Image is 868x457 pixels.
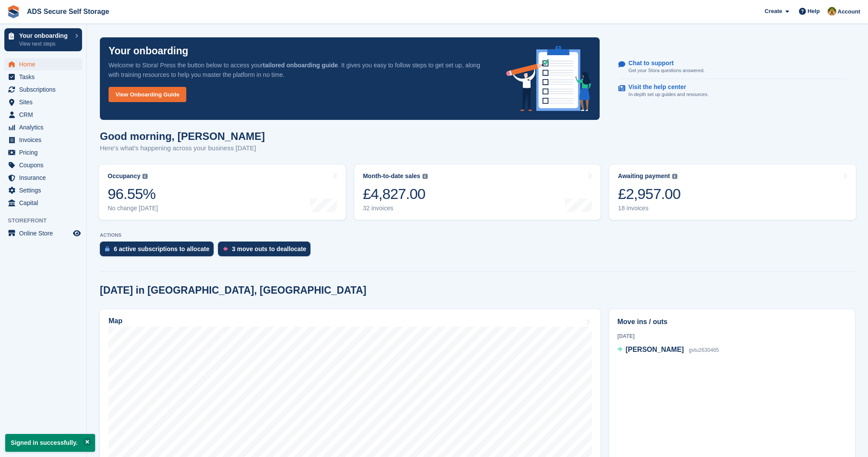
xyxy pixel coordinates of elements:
span: [PERSON_NAME] [626,346,684,353]
img: active_subscription_to_allocate_icon-d502201f5373d7db506a760aba3b589e785aa758c864c3986d89f69b8ff3... [105,246,109,252]
p: Visit the help center [628,83,702,91]
div: No change [DATE] [108,205,158,212]
span: Account [838,7,860,16]
a: ADS Secure Self Storage [23,4,112,19]
span: Online Store [19,227,71,239]
a: menu [4,184,82,196]
a: 6 active subscriptions to allocate [100,242,218,261]
span: Home [19,58,71,70]
span: gvtu2630465 [689,347,719,353]
a: [PERSON_NAME] gvtu2630465 [617,344,719,356]
a: menu [4,71,82,83]
img: stora-icon-8386f47178a22dfd0bd8f6a31ec36ba5ce8667c1dd55bd0f319d3a0aa187defe.svg [7,5,20,18]
p: Here's what's happening across your business [DATE] [100,143,265,153]
img: onboarding-info-6c161a55d2c0e0a8cae90662b2fe09162a5109e8cc188191df67fb4f79e88e88.svg [506,46,591,111]
a: Your onboarding View next steps [4,28,82,51]
a: menu [4,58,82,70]
a: Visit the help center In-depth set up guides and resources. [618,79,847,103]
div: £2,957.00 [618,185,680,203]
span: Pricing [19,146,71,159]
div: Occupancy [108,172,140,180]
a: Chat to support Get your Stora questions answered. [618,55,847,79]
a: 3 move outs to deallocate [218,242,315,261]
p: Your onboarding [19,33,71,39]
span: Tasks [19,71,71,83]
a: Month-to-date sales £4,827.00 32 invoices [354,165,601,220]
a: View Onboarding Guide [109,87,186,102]
span: Create [765,7,782,16]
a: menu [4,109,82,121]
a: menu [4,159,82,171]
a: menu [4,146,82,159]
span: Capital [19,197,71,209]
span: Subscriptions [19,83,71,96]
a: menu [4,121,82,133]
img: icon-info-grey-7440780725fd019a000dd9b08b2336e03edf1995a4989e88bcd33f0948082b44.svg [672,174,677,179]
span: CRM [19,109,71,121]
h2: [DATE] in [GEOGRAPHIC_DATA], [GEOGRAPHIC_DATA] [100,285,366,296]
span: Insurance [19,172,71,184]
img: icon-info-grey-7440780725fd019a000dd9b08b2336e03edf1995a4989e88bcd33f0948082b44.svg [422,174,428,179]
p: Welcome to Stora! Press the button below to access your . It gives you easy to follow steps to ge... [109,60,492,79]
span: Help [808,7,820,16]
span: Storefront [8,216,86,225]
h1: Good morning, [PERSON_NAME] [100,130,265,142]
a: menu [4,227,82,239]
span: Coupons [19,159,71,171]
a: Awaiting payment £2,957.00 18 invoices [609,165,856,220]
a: Preview store [72,228,82,238]
div: 3 move outs to deallocate [232,245,306,252]
a: menu [4,134,82,146]
a: menu [4,197,82,209]
p: Your onboarding [109,46,188,56]
div: Month-to-date sales [363,172,420,180]
a: menu [4,172,82,184]
strong: tailored onboarding guide [263,62,338,69]
p: ACTIONS [100,232,855,238]
h2: Map [109,317,122,325]
img: Andrew Sargent [828,7,836,16]
span: Settings [19,184,71,196]
div: £4,827.00 [363,185,428,203]
span: Sites [19,96,71,108]
div: 96.55% [108,185,158,203]
img: move_outs_to_deallocate_icon-f764333ba52eb49d3ac5e1228854f67142a1ed5810a6f6cc68b1a99e826820c5.svg [223,246,228,252]
div: 32 invoices [363,205,428,212]
p: Chat to support [628,60,697,67]
img: icon-info-grey-7440780725fd019a000dd9b08b2336e03edf1995a4989e88bcd33f0948082b44.svg [142,174,148,179]
span: Invoices [19,134,71,146]
p: Signed in successfully. [5,434,95,452]
p: View next steps [19,40,71,48]
div: 18 invoices [618,205,680,212]
div: Awaiting payment [618,172,670,180]
span: Analytics [19,121,71,133]
div: [DATE] [617,332,847,340]
a: menu [4,96,82,108]
h2: Move ins / outs [617,317,847,327]
p: In-depth set up guides and resources. [628,91,709,98]
a: menu [4,83,82,96]
a: Occupancy 96.55% No change [DATE] [99,165,346,220]
div: 6 active subscriptions to allocate [114,245,209,252]
p: Get your Stora questions answered. [628,67,704,74]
